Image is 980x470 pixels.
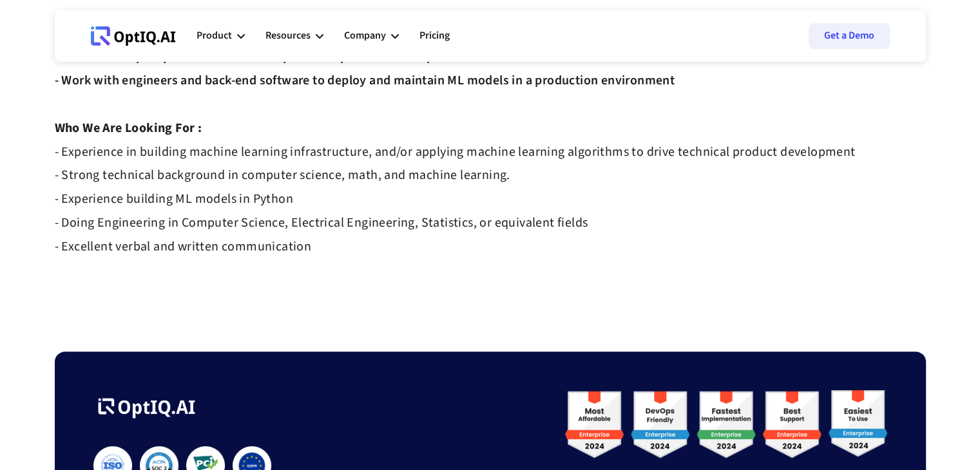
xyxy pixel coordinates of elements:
[344,17,399,55] div: Company
[197,27,232,44] div: Product
[809,23,890,49] a: Get a Demo
[344,27,386,44] div: Company
[265,17,323,55] div: Resources
[265,27,311,44] div: Resources
[91,17,176,55] a: Webflow Homepage
[419,17,450,55] a: Pricing
[55,119,202,137] strong: Who We Are Looking For :
[55,143,856,256] strong: - Experience in building machine learning infrastructure, and/or applying machine learning algori...
[197,17,245,55] div: Product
